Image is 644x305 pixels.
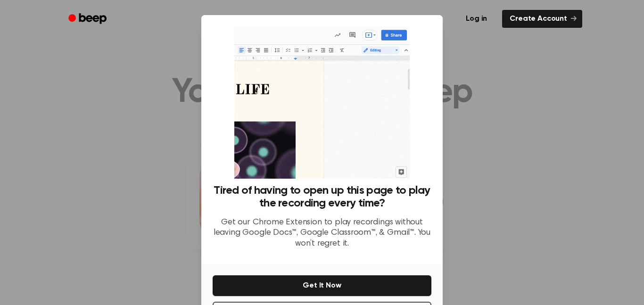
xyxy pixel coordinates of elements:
h3: Tired of having to open up this page to play the recording every time? [213,184,431,210]
a: Log in [456,8,496,30]
a: Create Account [502,10,582,28]
a: Beep [62,10,115,28]
p: Get our Chrome Extension to play recordings without leaving Google Docs™, Google Classroom™, & Gm... [213,217,431,249]
img: Beep extension in action [234,26,409,179]
button: Get It Now [213,275,431,296]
